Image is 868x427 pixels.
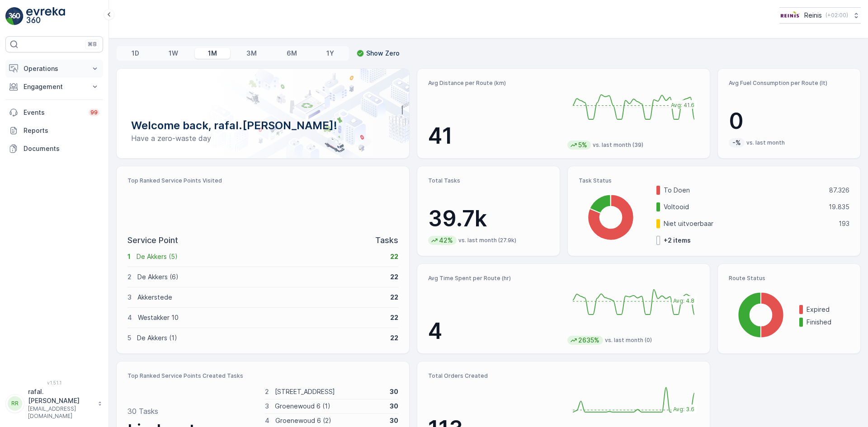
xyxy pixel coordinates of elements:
[746,139,785,146] p: vs. last month
[5,60,103,78] button: Operations
[127,234,178,247] p: Service Point
[390,272,398,282] p: 22
[8,396,22,411] div: RR
[127,177,398,184] p: Top Ranked Service Points Visited
[829,186,849,195] p: 87.326
[664,219,833,228] p: Niet uitvoerbaar
[90,109,98,116] p: 99
[428,318,560,345] p: 4
[265,402,269,411] p: 3
[664,236,691,245] p: + 2 items
[729,80,849,87] p: Avg Fuel Consumption per Route (lt)
[275,387,384,396] p: [STREET_ADDRESS]
[137,272,384,282] p: De Akkers (6)
[5,380,103,385] span: v 1.51.1
[5,7,24,25] img: logo
[26,7,65,25] img: logo_light-DOdMpM7g.png
[593,141,643,149] p: vs. last month (39)
[605,337,652,344] p: vs. last month (0)
[24,144,99,153] p: Documents
[428,80,560,87] p: Avg Distance per Route (km)
[138,313,384,322] p: Westakker 10
[807,318,849,327] p: Finished
[28,387,93,405] p: rafal.[PERSON_NAME]
[428,177,549,184] p: Total Tasks
[127,252,131,261] p: 1
[5,140,103,158] a: Documents
[664,202,823,211] p: Voltooid
[826,12,848,19] p: ( +02:00 )
[428,275,560,282] p: Avg Time Spent per Route (hr)
[88,41,97,48] p: ⌘B
[729,275,849,282] p: Route Status
[366,49,400,58] p: Show Zero
[137,333,384,343] p: De Akkers (1)
[428,122,560,150] p: 41
[265,387,269,396] p: 2
[577,141,588,150] p: 5%
[137,293,384,302] p: Akkerstede
[375,234,398,247] p: Tasks
[132,49,139,58] p: 1D
[779,7,861,23] button: Reinis(+02:00)
[390,252,398,261] p: 22
[127,406,158,417] p: 30 Tasks
[5,122,103,140] a: Reports
[208,49,217,58] p: 1M
[24,64,85,73] p: Operations
[275,416,384,425] p: Groenewoud 6 (2)
[579,177,849,184] p: Task Status
[779,10,801,20] img: Reinis-Logo-Vrijstaand_Tekengebied-1-copy2_aBO4n7j.png
[265,416,269,425] p: 4
[127,272,132,282] p: 2
[24,82,85,91] p: Engagement
[28,405,93,420] p: [EMAIL_ADDRESS][DOMAIN_NAME]
[390,402,398,411] p: 30
[5,103,103,122] a: Events99
[131,133,395,144] p: Have a zero-waste day
[428,372,560,380] p: Total Orders Created
[137,252,384,261] p: De Akkers (5)
[664,186,823,195] p: To Doen
[275,402,384,411] p: Groenewoud 6 (1)
[390,387,398,396] p: 30
[246,49,257,58] p: 3M
[390,313,398,322] p: 22
[438,236,454,245] p: 42%
[5,387,103,420] button: RRrafal.[PERSON_NAME][EMAIL_ADDRESS][DOMAIN_NAME]
[127,313,132,322] p: 4
[390,333,398,343] p: 22
[127,333,131,343] p: 5
[807,305,849,314] p: Expired
[131,118,395,133] p: Welcome back, rafal.[PERSON_NAME]!
[458,237,516,244] p: vs. last month (27.9k)
[326,49,334,58] p: 1Y
[390,293,398,302] p: 22
[390,416,398,425] p: 30
[127,372,398,380] p: Top Ranked Service Points Created Tasks
[577,336,600,345] p: 2635%
[729,108,849,135] p: 0
[5,78,103,96] button: Engagement
[24,126,99,135] p: Reports
[731,138,742,147] p: -%
[127,293,132,302] p: 3
[839,219,849,228] p: 193
[829,202,849,211] p: 19.835
[804,11,822,20] p: Reinis
[287,49,297,58] p: 6M
[428,205,549,232] p: 39.7k
[169,49,178,58] p: 1W
[24,108,83,117] p: Events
